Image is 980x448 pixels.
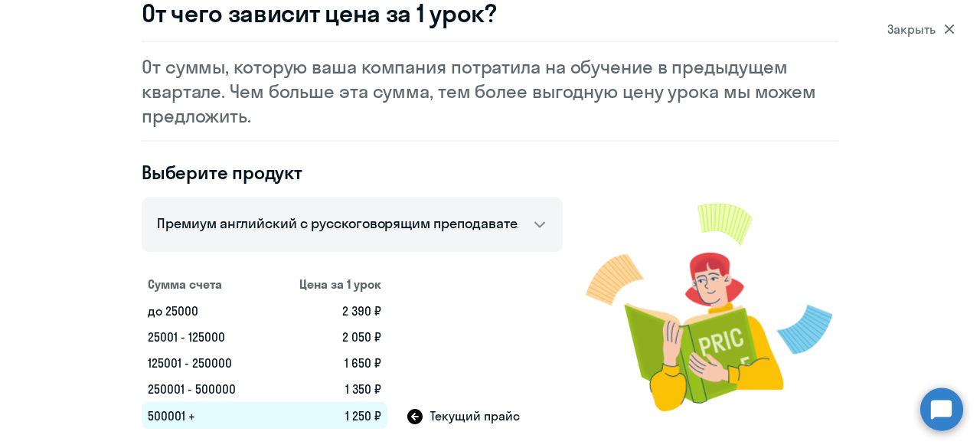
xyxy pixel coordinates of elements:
td: Текущий прайс [387,402,563,429]
p: От суммы, которую ваша компания потратила на обучение в предыдущем квартале. Чем больше эта сумма... [142,54,838,128]
td: 125001 - 250000 [142,350,269,376]
td: 500001 + [142,402,269,429]
td: до 25000 [142,298,269,324]
h4: Выберите продукт [142,160,563,185]
img: modal-image.png [586,185,838,429]
th: Цена за 1 урок [269,270,388,298]
td: 1 350 ₽ [269,376,388,402]
td: 2 050 ₽ [269,324,388,350]
div: Закрыть [887,20,955,38]
td: 25001 - 125000 [142,324,269,350]
td: 2 390 ₽ [269,298,388,324]
th: Сумма счета [142,270,269,298]
td: 250001 - 500000 [142,376,269,402]
td: 1 650 ₽ [269,350,388,376]
td: 1 250 ₽ [269,402,388,429]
